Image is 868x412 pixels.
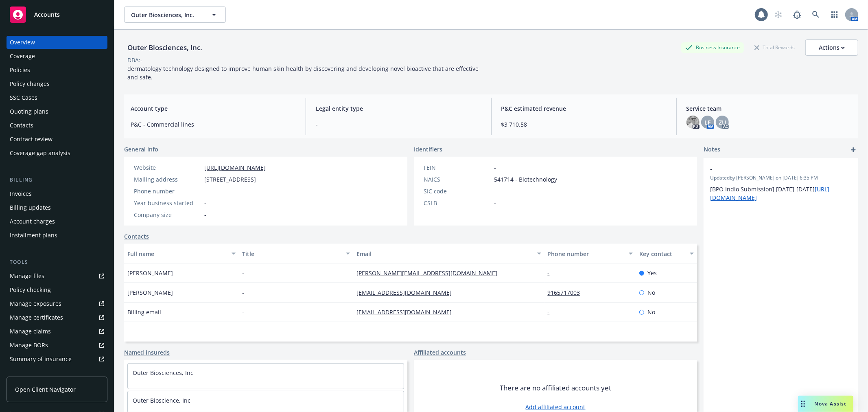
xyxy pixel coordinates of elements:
button: Nova Assist [798,396,853,412]
span: Nova Assist [815,400,847,407]
a: Overview [7,36,107,49]
span: dermatology technology designed to improve human skin health by discovering and developing novel ... [127,65,480,81]
span: - [494,199,496,207]
div: Manage files [10,270,44,283]
a: [EMAIL_ADDRESS][DOMAIN_NAME] [356,308,458,316]
span: ZU [719,118,726,127]
div: Company size [134,210,201,219]
a: Switch app [826,7,843,23]
button: Email [353,244,544,263]
div: Year business started [134,199,201,207]
span: - [204,199,206,207]
a: Billing updates [7,201,107,214]
span: [STREET_ADDRESS] [204,175,256,184]
span: Notes [704,145,720,155]
div: Manage certificates [10,311,63,324]
span: - [242,288,244,297]
button: Actions [805,39,858,56]
span: [PERSON_NAME] [127,288,173,297]
span: General info [124,145,158,153]
button: Key contact [636,244,697,263]
span: 541714 - Biotechnology [494,175,557,184]
a: Manage files [7,270,107,283]
div: Total Rewards [750,42,799,53]
a: Affiliated accounts [414,348,466,357]
a: - [548,308,556,316]
a: [EMAIL_ADDRESS][DOMAIN_NAME] [356,289,458,296]
span: Identifiers [414,145,442,153]
div: Contract review [10,133,52,146]
span: Service team [687,104,852,113]
a: Outer Biosciences, Inc [133,369,193,377]
a: Contacts [7,119,107,132]
div: Manage exposures [10,297,61,310]
span: Billing email [127,308,161,316]
button: Full name [124,244,239,263]
div: Policy AI ingestions [10,366,62,379]
span: Yes [647,269,657,277]
div: Title [242,250,341,258]
a: Quoting plans [7,105,107,118]
span: - [204,210,206,219]
a: 9165717003 [548,289,587,296]
span: P&C estimated revenue [501,104,667,113]
div: Quoting plans [10,105,48,118]
div: Manage BORs [10,339,48,352]
a: Contract review [7,133,107,146]
div: Installment plans [10,229,57,242]
a: Manage exposures [7,297,107,310]
a: Policies [7,64,107,77]
a: Invoices [7,187,107,200]
div: Invoices [10,187,32,200]
div: DBA: - [127,56,142,64]
span: Accounts [34,11,60,18]
div: Coverage gap analysis [10,147,70,160]
span: No [647,308,655,316]
div: Phone number [548,250,624,258]
a: Report a Bug [789,7,805,23]
a: Outer Bioscience, Inc [133,397,190,404]
a: Summary of insurance [7,353,107,366]
span: No [647,288,655,297]
a: Start snowing [770,7,787,23]
button: Outer Biosciences, Inc. [124,7,226,23]
div: Email [356,250,532,258]
div: Contacts [10,119,33,132]
a: Manage BORs [7,339,107,352]
span: There are no affiliated accounts yet [500,383,611,393]
a: Search [808,7,824,23]
div: Billing [7,176,107,184]
div: SIC code [424,187,491,195]
span: - [710,164,831,173]
div: Policy changes [10,77,50,90]
a: Manage claims [7,325,107,338]
div: Phone number [134,187,201,195]
div: FEIN [424,163,491,172]
div: -Updatedby [PERSON_NAME] on [DATE] 6:35 PM[BPO Indio Submission] [DATE]-[DATE][URL][DOMAIN_NAME] [704,158,858,208]
div: Manage claims [10,325,51,338]
div: Website [134,163,201,172]
span: - [242,308,244,316]
p: [BPO Indio Submission] [DATE]-[DATE] [710,185,852,202]
span: Outer Biosciences, Inc. [131,11,201,19]
span: [PERSON_NAME] [127,269,173,277]
span: - [494,187,496,195]
a: SSC Cases [7,91,107,104]
span: $3,710.58 [501,120,667,129]
div: Business Insurance [681,42,744,53]
a: add [848,145,858,155]
a: Accounts [7,3,107,26]
div: Outer Biosciences, Inc. [124,42,206,53]
a: Manage certificates [7,311,107,324]
span: Open Client Navigator [15,385,76,394]
span: - [316,120,481,129]
a: - [548,269,556,277]
div: Drag to move [798,396,808,412]
a: [URL][DOMAIN_NAME] [204,164,266,171]
span: Account type [131,104,296,113]
span: - [204,187,206,195]
div: CSLB [424,199,491,207]
div: Tools [7,258,107,266]
a: Coverage [7,50,107,63]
